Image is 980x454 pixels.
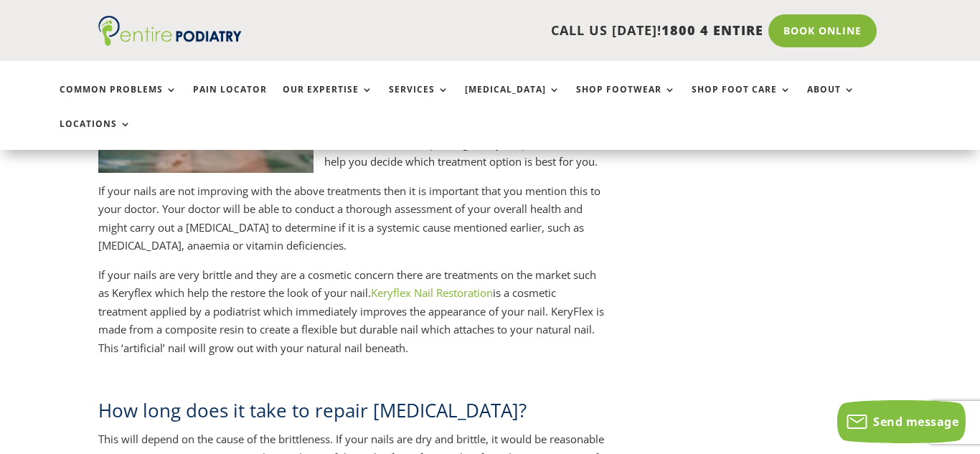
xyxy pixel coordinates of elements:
a: Locations [60,119,131,150]
p: If your nails are not improving with the above treatments then it is important that you mention t... [98,182,606,266]
img: logo (1) [98,16,242,46]
span: Send message [873,414,958,430]
h2: How long does it take to repair [MEDICAL_DATA]? [98,397,606,430]
a: Shop Foot Care [692,85,791,115]
p: If your nails are very brittle and they are a cosmetic concern there are treatments on the market... [98,266,606,369]
a: [MEDICAL_DATA] [335,136,418,151]
a: Entire Podiatry [98,34,242,49]
span: 1800 4 ENTIRE [661,22,763,39]
a: Pain Locator [193,85,267,115]
a: Book Online [768,14,877,47]
a: Shop Footwear [576,85,676,115]
a: Services [389,85,449,115]
button: Send message [837,400,966,443]
a: [MEDICAL_DATA] [465,85,560,115]
a: Common Problems [60,85,177,115]
a: Our Expertise [283,85,373,115]
a: Keryflex Nail Restoration [371,285,493,300]
p: CALL US [DATE]! [276,22,763,40]
a: About [807,85,855,115]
